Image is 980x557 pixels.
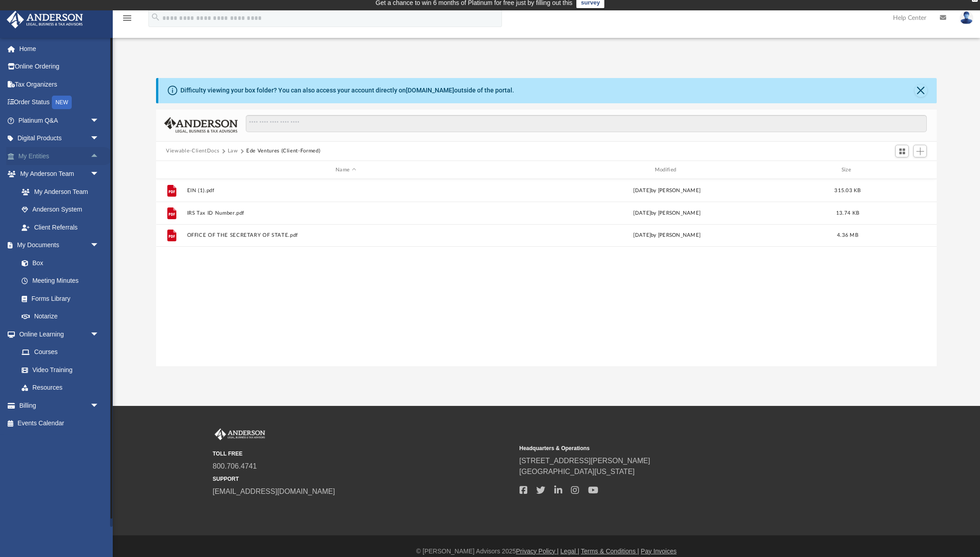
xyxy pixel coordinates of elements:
[160,166,183,174] div: id
[4,11,86,28] img: Anderson Advisors Platinum Portal
[6,414,113,433] a: Events Calendar
[6,111,113,129] a: Platinum Q&Aarrow_drop_down
[6,40,113,58] a: Home
[870,166,933,174] div: id
[13,272,108,290] a: Meeting Minutes
[13,343,108,361] a: Courses
[520,444,820,452] small: Headquarters & Operations
[837,233,858,238] span: 4.36 MB
[13,201,108,219] a: Anderson System
[13,379,108,397] a: Resources
[516,548,559,555] a: Privacy Policy |
[581,548,639,555] a: Terms & Conditions |
[508,187,826,195] div: [DATE] by [PERSON_NAME]
[13,218,108,236] a: Client Referrals
[228,147,238,155] button: Law
[6,147,113,165] a: My Entitiesarrow_drop_up
[836,211,859,216] span: 13.74 KB
[830,166,866,174] div: Size
[122,13,133,23] i: menu
[187,233,505,239] button: OFFICE OF THE SECRETARY OF STATE.pdf
[187,210,505,216] button: IRS Tax ID Number.pdf
[90,111,108,130] span: arrow_drop_down
[113,547,980,556] div: © [PERSON_NAME] Advisors 2025
[508,209,826,217] div: [DATE] by [PERSON_NAME]
[90,325,108,344] span: arrow_drop_down
[6,93,113,112] a: Order StatusNEW
[213,475,513,483] small: SUPPORT
[6,58,113,76] a: Online Ordering
[187,188,505,193] button: EIN (1).pdf
[834,188,860,193] span: 315.03 KB
[508,166,826,174] div: Modified
[406,87,454,94] a: [DOMAIN_NAME]
[90,236,108,255] span: arrow_drop_down
[122,17,133,23] a: menu
[6,75,113,93] a: Tax Organizers
[641,548,676,555] a: Pay Invoices
[960,11,973,24] img: User Pic
[90,147,108,166] span: arrow_drop_up
[90,165,108,184] span: arrow_drop_down
[13,361,104,379] a: Video Training
[13,183,104,201] a: My Anderson Team
[52,96,72,109] div: NEW
[913,145,927,157] button: Add
[520,468,635,475] a: [GEOGRAPHIC_DATA][US_STATE]
[156,179,937,366] div: grid
[166,147,219,155] button: Viewable-ClientDocs
[6,129,113,147] a: Digital Productsarrow_drop_down
[6,165,108,183] a: My Anderson Teamarrow_drop_down
[213,488,335,495] a: [EMAIL_ADDRESS][DOMAIN_NAME]
[187,166,504,174] div: Name
[180,86,514,95] div: Difficulty viewing your box folder? You can also access your account directly on outside of the p...
[6,325,108,343] a: Online Learningarrow_drop_down
[246,147,320,155] button: Ede Ventures (Client-Formed)
[915,84,927,97] button: Close
[13,290,104,308] a: Forms Library
[13,308,108,326] a: Notarize
[13,254,104,272] a: Box
[246,115,927,132] input: Search files and folders
[6,396,113,414] a: Billingarrow_drop_down
[90,396,108,415] span: arrow_drop_down
[213,462,257,470] a: 800.706.4741
[151,12,161,22] i: search
[213,428,267,440] img: Anderson Advisors Platinum Portal
[561,548,580,555] a: Legal |
[90,129,108,148] span: arrow_drop_down
[895,145,909,157] button: Switch to Grid View
[520,457,650,465] a: [STREET_ADDRESS][PERSON_NAME]
[213,450,513,458] small: TOLL FREE
[508,232,826,240] div: [DATE] by [PERSON_NAME]
[6,236,108,254] a: My Documentsarrow_drop_down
